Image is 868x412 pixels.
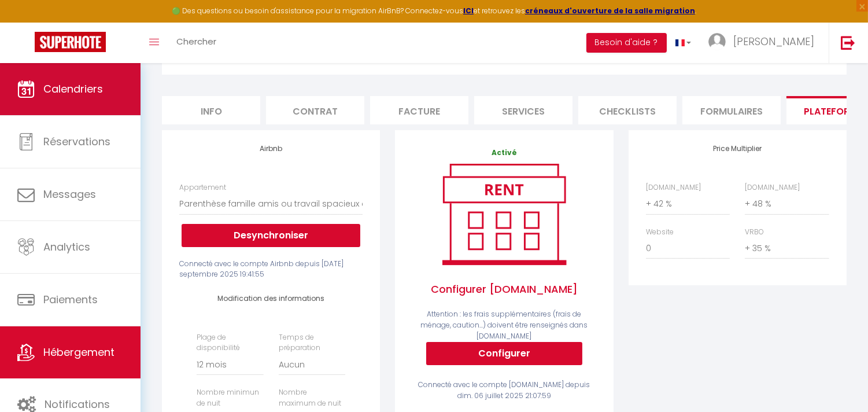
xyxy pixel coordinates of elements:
[43,292,98,307] span: Paiements
[35,32,106,52] img: Super Booking
[578,96,677,124] li: Checklists
[9,5,44,39] button: Ouvrir le widget de chat LiveChat
[745,227,764,238] label: VRBO
[197,387,263,409] label: Nombre minimun de nuit
[420,309,588,341] span: Attention : les frais supplémentaires (frais de ménage, caution...) doivent être renseignés dans ...
[646,145,829,153] h4: Price Multiplier
[430,159,578,270] img: rent.png
[412,148,596,159] p: Activé
[279,387,345,409] label: Nombre maximum de nuit
[412,270,596,309] span: Configurer [DOMAIN_NAME]
[266,96,364,124] li: Contrat
[474,96,572,124] li: Services
[708,33,726,50] img: ...
[179,182,226,193] label: Appartement
[179,259,363,281] div: Connecté avec le compte Airbnb depuis [DATE] septembre 2025 19:41:55
[370,96,468,124] li: Facture
[646,227,674,238] label: Website
[43,134,110,149] span: Réservations
[682,96,781,124] li: Formulaires
[463,6,474,16] a: ICI
[162,96,260,124] li: Info
[745,182,800,193] label: [DOMAIN_NAME]
[43,82,103,96] span: Calendriers
[525,6,695,16] a: créneaux d'ouverture de la salle migration
[43,240,90,254] span: Analytics
[179,145,363,153] h4: Airbnb
[176,35,216,47] span: Chercher
[733,34,814,49] span: [PERSON_NAME]
[43,345,114,359] span: Hébergement
[841,35,855,50] img: logout
[586,33,667,53] button: Besoin d'aide ?
[197,295,345,303] h4: Modification des informations
[412,380,596,402] div: Connecté avec le compte [DOMAIN_NAME] depuis dim. 06 juillet 2025 21:07:59
[646,182,701,193] label: [DOMAIN_NAME]
[168,23,225,63] a: Chercher
[426,342,582,365] button: Configurer
[197,332,263,354] label: Plage de disponibilité
[700,23,829,63] a: ... [PERSON_NAME]
[45,397,110,411] span: Notifications
[43,187,96,201] span: Messages
[182,224,360,247] button: Desynchroniser
[279,332,345,354] label: Temps de préparation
